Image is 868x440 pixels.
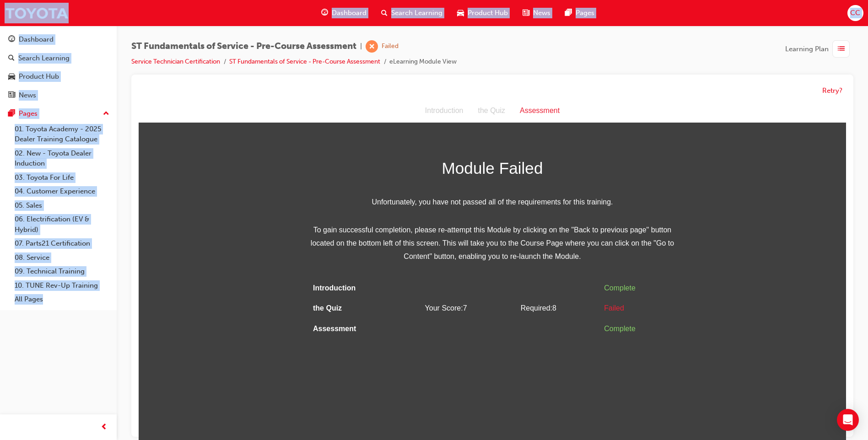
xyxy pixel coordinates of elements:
[103,108,109,120] span: up-icon
[8,73,15,81] span: car-icon
[558,4,602,22] a: pages-iconPages
[465,182,533,196] div: Complete
[837,409,859,431] div: Open Intercom Messenger
[171,199,269,220] td: the Quiz
[8,110,15,118] span: pages-icon
[11,171,113,185] a: 03. Toyota For Life
[11,146,113,171] a: 02. New - Toyota Dealer Induction
[366,40,378,53] span: learningRecordVerb_FAIL-icon
[131,41,356,52] span: ST Fundamentals of Service - Pre-Course Assessment
[822,86,842,96] button: Retry?
[4,68,113,85] a: Product Hub
[468,8,508,18] span: Product Hub
[533,8,550,18] span: News
[19,108,38,119] div: Pages
[8,54,15,63] span: search-icon
[8,36,15,44] span: guage-icon
[382,42,399,51] div: Failed
[523,7,529,19] span: news-icon
[785,44,829,54] span: Learning Plan
[314,4,374,22] a: guage-iconDashboard
[11,199,113,213] a: 05. Sales
[171,124,537,164] span: To gain successful completion, please re-attempt this Module by clicking on the "Back to previous...
[850,8,860,18] span: CC
[171,179,269,199] td: Introduction
[4,105,113,122] button: Pages
[11,264,113,279] a: 09. Technical Training
[382,205,418,213] span: Required: 8
[11,251,113,265] a: 08. Service
[576,8,594,18] span: Pages
[450,4,515,22] a: car-iconProduct Hub
[171,56,537,82] span: Module Failed
[101,422,108,433] span: prev-icon
[8,91,15,100] span: news-icon
[374,4,450,22] a: search-iconSearch Learning
[11,292,113,306] a: All Pages
[171,220,269,240] td: Assessment
[11,279,113,293] a: 10. TUNE Rev-Up Training
[321,7,328,19] span: guage-icon
[19,34,54,45] div: Dashboard
[838,43,845,55] span: list-icon
[11,212,113,236] a: 06. Electrification (EV & Hybrid)
[465,223,533,236] div: Complete
[286,205,329,213] span: Your Score: 7
[465,203,533,216] div: Failed
[11,184,113,199] a: 04. Customer Experience
[389,57,457,67] li: eLearning Module View
[11,122,113,146] a: 01. Toyota Academy - 2025 Dealer Training Catalogue
[19,71,59,82] div: Product Hub
[332,5,374,18] div: the Quiz
[391,8,442,18] span: Search Learning
[381,7,388,19] span: search-icon
[785,40,853,58] button: Learning Plan
[374,5,428,18] div: Assessment
[11,236,113,251] a: 07. Parts21 Certification
[360,41,362,52] span: |
[4,87,113,104] a: News
[229,58,380,65] a: ST Fundamentals of Service - Pre-Course Assessment
[515,4,558,22] a: news-iconNews
[4,29,113,105] button: DashboardSearch LearningProduct HubNews
[19,90,36,101] div: News
[457,7,464,19] span: car-icon
[4,31,113,48] a: Dashboard
[279,5,332,18] div: Introduction
[332,8,367,18] span: Dashboard
[4,50,113,67] a: Search Learning
[18,53,70,64] div: Search Learning
[5,3,69,23] img: Trak
[131,58,220,65] a: Service Technician Certification
[171,97,537,110] span: Unfortunately, you have not passed all of the requirements for this training.
[847,5,863,21] button: CC
[565,7,572,19] span: pages-icon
